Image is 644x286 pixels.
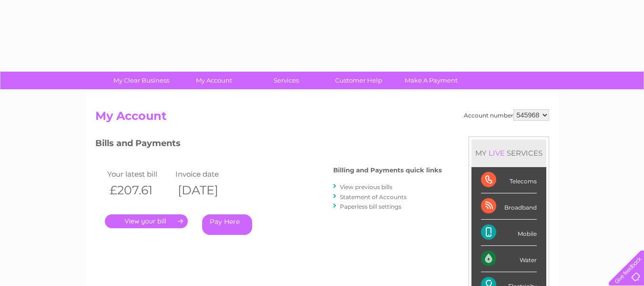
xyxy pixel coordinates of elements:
div: LIVE [487,148,507,158]
div: Water [481,246,537,272]
a: Statement of Accounts [340,193,407,201]
a: My Account [174,72,253,89]
a: Pay Here [202,214,252,235]
div: MY SERVICES [471,139,546,167]
a: My Clear Business [102,72,181,89]
div: Telecoms [481,167,537,193]
a: Services [247,72,326,89]
th: £207.61 [105,180,174,200]
div: Mobile [481,220,537,246]
a: View previous bills [340,183,392,191]
h2: My Account [95,109,549,127]
a: . [105,214,188,228]
a: Paperless bill settings [340,203,401,210]
th: [DATE] [173,180,242,200]
h3: Bills and Payments [95,137,442,153]
h4: Billing and Payments quick links [333,167,442,174]
td: Invoice date [173,168,242,180]
a: Customer Help [319,72,398,89]
td: Your latest bill [105,168,174,180]
div: Account number [464,109,549,121]
a: Make A Payment [392,72,470,89]
div: Broadband [481,193,537,220]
